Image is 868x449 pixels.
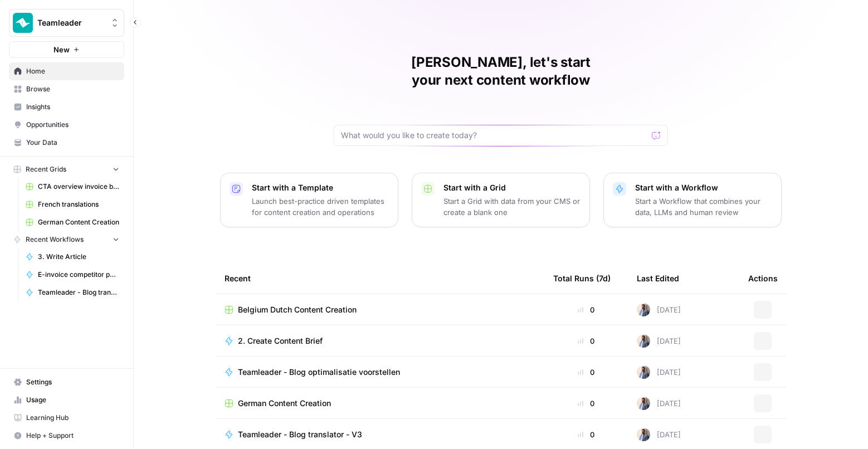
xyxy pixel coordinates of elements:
[9,373,124,391] a: Settings
[9,62,124,80] a: Home
[637,428,650,441] img: 542af2wjek5zirkck3dd1n2hljhm
[26,235,84,245] span: Recent Workflows
[21,196,124,213] a: French translations
[21,213,124,231] a: German Content Creation
[748,263,778,294] div: Actions
[9,41,124,58] button: New
[21,178,124,196] a: CTA overview invoice blogs TL
[26,395,119,405] span: Usage
[637,303,681,316] div: [DATE]
[637,365,650,379] img: 542af2wjek5zirkck3dd1n2hljhm
[443,196,581,218] p: Start a Grid with data from your CMS or create a blank one
[443,182,581,193] p: Start with a Grid
[9,427,124,445] button: Help + Support
[225,398,535,409] a: German Content Creation
[220,173,398,227] button: Start with a TemplateLaunch best-practice driven templates for content creation and operations
[238,398,331,409] span: German Content Creation
[553,367,619,378] div: 0
[21,284,124,301] a: Teamleader - Blog translator - V3
[553,398,619,409] div: 0
[553,335,619,346] div: 0
[38,182,119,192] span: CTA overview invoice blogs TL
[637,397,650,410] img: 542af2wjek5zirkck3dd1n2hljhm
[225,367,535,378] a: Teamleader - Blog optimalisatie voorstellen
[553,429,619,440] div: 0
[637,365,681,379] div: [DATE]
[21,248,124,266] a: 3. Write Article
[553,304,619,315] div: 0
[341,130,647,141] input: What would you like to create today?
[225,263,535,294] div: Recent
[553,263,611,294] div: Total Runs (7d)
[13,13,33,33] img: Teamleader Logo
[225,429,535,440] a: Teamleader - Blog translator - V3
[38,199,119,209] span: French translations
[26,66,119,76] span: Home
[26,377,119,387] span: Settings
[252,182,389,193] p: Start with a Template
[238,429,362,440] span: Teamleader - Blog translator - V3
[26,413,119,423] span: Learning Hub
[9,98,124,116] a: Insights
[9,9,124,37] button: Workspace: Teamleader
[334,53,668,89] h1: [PERSON_NAME], let's start your next content workflow
[38,287,119,297] span: Teamleader - Blog translator - V3
[9,134,124,152] a: Your Data
[9,391,124,409] a: Usage
[637,263,679,294] div: Last Edited
[637,334,681,348] div: [DATE]
[238,335,323,346] span: 2. Create Content Brief
[635,182,772,193] p: Start with a Workflow
[252,196,389,218] p: Launch best-practice driven templates for content creation and operations
[38,270,119,280] span: E-invoice competitor pages
[9,231,124,248] button: Recent Workflows
[238,367,400,378] span: Teamleader - Blog optimalisatie voorstellen
[635,196,772,218] p: Start a Workflow that combines your data, LLMs and human review
[26,120,119,130] span: Opportunities
[238,304,357,315] span: Belgium Dutch Content Creation
[21,266,124,284] a: E-invoice competitor pages
[637,303,650,316] img: 542af2wjek5zirkck3dd1n2hljhm
[637,397,681,410] div: [DATE]
[37,17,105,28] span: Teamleader
[9,161,124,178] button: Recent Grids
[603,173,782,227] button: Start with a WorkflowStart a Workflow that combines your data, LLMs and human review
[26,431,119,441] span: Help + Support
[26,164,66,174] span: Recent Grids
[9,116,124,134] a: Opportunities
[225,304,535,315] a: Belgium Dutch Content Creation
[38,217,119,227] span: German Content Creation
[637,334,650,348] img: 542af2wjek5zirkck3dd1n2hljhm
[225,335,535,346] a: 2. Create Content Brief
[26,138,119,148] span: Your Data
[53,44,70,55] span: New
[26,102,119,112] span: Insights
[9,80,124,98] a: Browse
[637,428,681,441] div: [DATE]
[26,84,119,94] span: Browse
[9,409,124,427] a: Learning Hub
[38,252,119,262] span: 3. Write Article
[412,173,590,227] button: Start with a GridStart a Grid with data from your CMS or create a blank one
